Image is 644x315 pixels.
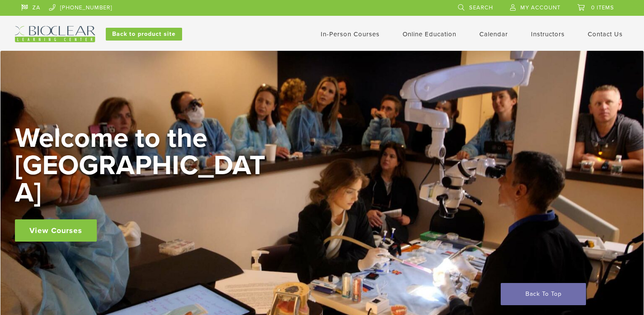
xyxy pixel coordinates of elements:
a: Calendar [479,30,508,38]
span: 0 items [591,4,614,11]
a: Instructors [531,30,565,38]
a: In-Person Courses [321,30,380,38]
a: View Courses [15,219,97,242]
a: Online Education [403,30,456,38]
a: Contact Us [588,30,623,38]
img: Bioclear [15,26,95,42]
span: Search [469,4,493,11]
h2: Welcome to the [GEOGRAPHIC_DATA] [15,125,271,207]
a: Back To Top [501,283,586,305]
span: My Account [520,4,560,11]
a: Back to product site [106,28,182,41]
